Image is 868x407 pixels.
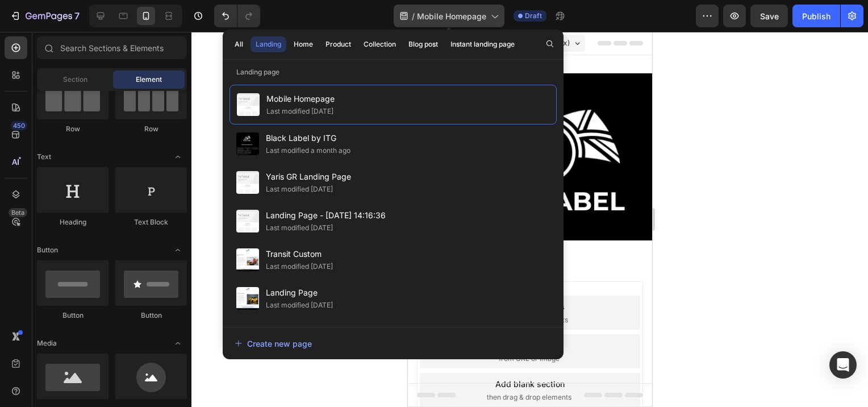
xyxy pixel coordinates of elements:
[37,338,57,348] span: Media
[37,36,187,59] input: Search Sections & Elements
[115,310,187,321] div: Button
[256,39,281,49] div: Landing
[37,124,108,134] div: Row
[37,245,58,255] span: Button
[266,92,335,106] span: Mobile Homepage
[417,10,486,22] span: Mobile Homepage
[266,170,351,184] span: Yaris GR Landing Page
[760,11,779,21] span: Save
[266,261,333,272] div: Last modified [DATE]
[234,332,552,355] button: Create new page
[63,74,87,85] span: Section
[169,241,187,259] span: Toggle open
[445,36,520,52] button: Instant landing page
[266,106,333,117] div: Last modified [DATE]
[87,346,157,358] div: Add blank section
[266,247,333,261] span: Transit Custom
[266,184,333,195] div: Last modified [DATE]
[408,39,438,49] div: Blog post
[9,208,27,217] div: Beta
[11,121,27,130] div: 450
[72,6,162,17] span: iPhone 15 Pro Max ( 430 px)
[266,145,350,156] div: Last modified a month ago
[235,39,243,49] div: All
[229,36,248,52] button: All
[266,222,333,234] div: Last modified [DATE]
[88,269,157,281] div: Choose templates
[320,36,356,52] button: Product
[5,5,85,27] button: 7
[251,36,286,52] button: Landing
[214,5,260,27] div: Undo/Redo
[266,286,333,300] span: Landing Page
[37,152,51,162] span: Text
[93,308,152,319] div: Generate layout
[169,148,187,166] span: Toggle open
[82,283,160,293] span: inspired by CRO experts
[37,217,108,227] div: Heading
[792,5,840,27] button: Publish
[266,131,350,145] span: Black Label by ITG
[294,39,313,49] div: Home
[115,124,187,134] div: Row
[235,338,312,350] div: Create new page
[325,39,351,49] div: Product
[169,334,187,352] span: Toggle open
[358,36,401,52] button: Collection
[266,300,333,311] div: Last modified [DATE]
[289,36,318,52] button: Home
[450,39,515,49] div: Instant landing page
[364,39,396,49] div: Collection
[403,36,443,52] button: Blog post
[136,74,162,85] span: Element
[10,243,64,255] span: Add section
[266,209,386,222] span: Landing Page - [DATE] 14:16:36
[74,9,80,23] p: 7
[115,217,187,227] div: Text Block
[223,67,564,78] p: Landing page
[37,310,108,321] div: Button
[829,351,857,379] div: Open Intercom Messenger
[412,10,415,22] span: /
[525,11,542,21] span: Draft
[91,322,152,332] span: from URL or image
[802,10,831,22] div: Publish
[750,5,788,27] button: Save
